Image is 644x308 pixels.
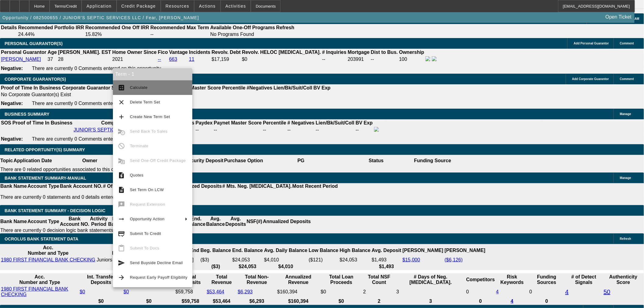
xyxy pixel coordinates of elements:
[80,289,85,294] a: $0
[2,15,199,20] span: Opportunity / 082500655 / JUNIOR'S SEPTIC SERVICES LLC / Fear, [PERSON_NAME]
[158,57,161,62] a: --
[1,120,12,126] th: SOS
[287,120,314,125] b: # Negatives
[130,217,165,221] span: Opportunity Action
[374,127,379,132] img: facebook-icon.png
[529,298,564,304] th: 0
[287,127,314,133] div: --
[308,257,339,263] td: ($121)
[169,50,188,55] b: Vantage
[130,261,183,265] span: Send Buyside Decline Email
[199,4,216,9] span: Actions
[224,155,263,166] th: Purchase Option
[620,112,631,116] span: Manage
[27,216,60,227] th: Account Type
[187,216,206,227] th: End. Balance
[62,85,110,90] b: Corporate Guarantor
[161,0,194,12] button: Resources
[210,25,275,31] th: Available One-Off Programs
[444,245,486,256] th: [PERSON_NAME]
[175,286,206,298] td: $59,758
[496,289,499,294] a: 4
[13,155,52,166] th: Application Date
[12,120,73,126] th: Proof of Time In Business
[79,298,123,304] th: $0
[189,50,210,55] b: Incidents
[32,101,161,106] span: There are currently 0 Comments entered on this opportunity
[130,114,170,119] span: Create New Term Set
[445,257,463,262] a: ($6,126)
[101,120,124,125] b: Company
[339,257,371,263] td: $24,053
[206,298,237,304] th: $53,464
[225,216,247,227] th: Avg. Deposits
[60,183,103,189] th: Bank Account NO.
[1,136,23,142] b: Negative:
[363,274,395,285] th: Sum of the Total NSF Count and Total Overdraft Fee Count from Ocrolus
[1,274,79,285] th: Acc. Number and Type
[60,216,90,227] th: Bank Account NO.
[90,216,108,227] th: Activity Period
[237,274,276,285] th: Total Non-Revenue
[363,298,395,304] th: 2
[103,183,132,189] th: # Of Periods
[232,257,263,263] td: $24,053
[308,245,339,256] th: Low Balance
[118,113,125,121] mat-icon: add
[212,50,241,55] b: Revolv. Debt
[32,136,161,142] span: There are currently 0 Comments entered on this opportunity
[113,68,192,80] div: Term - 1
[96,245,158,256] th: Acc. Holder Name
[414,155,452,166] th: Funding Source
[237,298,276,304] th: $6,293
[47,50,57,55] b: Age
[130,173,143,177] span: Quotes
[85,25,149,31] th: Recommended One Off IRR
[277,298,320,304] th: $160,394
[221,0,251,12] button: Activities
[118,172,125,179] mat-icon: request_quote
[399,50,424,55] b: Ownership
[371,245,401,256] th: Avg. Deposit
[211,56,241,63] td: $17,159
[620,237,631,240] span: Refresh
[292,183,338,189] th: Most Recent Period
[529,274,564,285] th: Funding Sources
[313,85,331,90] b: BV Exp
[620,42,634,45] span: Comment
[18,31,84,37] td: 24.44%
[1,85,61,91] th: Proof of Time In Business
[47,56,57,63] td: 37
[572,77,609,81] span: Add Corporate Guarantor
[130,275,187,280] span: Request Early Payoff Eligibility
[158,50,168,55] b: Fico
[466,286,495,298] td: 0
[371,257,401,263] td: $1,493
[356,120,373,125] b: BV Exp
[58,56,111,63] td: 28
[466,274,495,285] th: Competitors
[52,155,128,166] th: Owner
[117,0,160,12] button: Credit Package
[111,85,122,90] b: Start
[355,127,373,133] td: --
[263,155,338,166] th: PG
[173,85,221,90] b: Paynet Master Score
[399,56,425,63] td: 100
[173,183,222,189] th: Annualized Deposits
[210,31,275,37] td: No Programs Found
[206,216,225,227] th: Avg. Balance
[150,31,209,37] td: --
[206,274,237,285] th: Total Revenue
[274,85,312,90] b: Lien/Bk/Suit/Coll
[165,120,194,125] b: # Employees
[130,85,148,90] span: Calculate
[263,120,286,125] b: Percentile
[108,216,127,227] th: Beg. Balance
[96,257,158,263] td: Juniors Septic Services LLC
[246,216,263,227] th: NSF(#)
[604,289,611,295] a: 50
[339,245,371,256] th: High Balance
[32,66,161,71] span: There are currently 0 Comments entered on this opportunity
[315,127,355,133] td: --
